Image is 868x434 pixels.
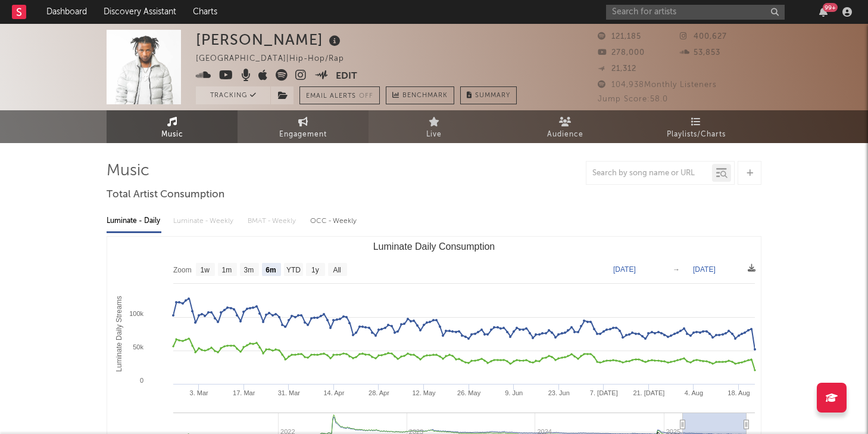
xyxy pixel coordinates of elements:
input: Search by song name or URL [586,169,712,178]
span: Live [426,128,442,142]
button: Edit [336,69,357,84]
span: Audience [547,128,583,142]
span: Benchmark [402,89,448,103]
text: 1m [222,266,232,274]
div: 99 + [823,3,838,12]
div: [PERSON_NAME] [196,30,344,49]
text: 21. [DATE] [633,389,664,396]
text: 17. Mar [233,389,255,396]
text: 12. May [412,389,436,396]
text: 100k [129,310,143,317]
text: 23. Jun [548,389,570,396]
div: OCC - Weekly [310,211,358,231]
em: Off [359,93,373,100]
span: Summary [475,92,510,99]
span: Playlists/Charts [667,128,726,142]
text: 18. Aug [728,389,750,396]
text: 1w [201,266,210,274]
text: 9. Jun [505,389,523,396]
text: 6m [266,266,276,274]
span: 400,627 [680,33,727,41]
button: Email AlertsOff [299,86,380,104]
text: 31. Mar [278,389,301,396]
text: → [673,265,680,274]
text: [DATE] [613,265,636,274]
text: 28. Apr [369,389,389,396]
text: 26. May [457,389,481,396]
text: 7. [DATE] [590,389,618,396]
text: 1y [311,266,319,274]
button: 99+ [819,7,828,17]
text: 4. Aug [685,389,703,396]
button: Summary [460,86,517,104]
a: Engagement [238,110,369,143]
a: Benchmark [386,86,454,104]
span: Total Artist Consumption [107,188,224,202]
span: Music [161,128,183,142]
text: 50k [133,343,143,351]
text: Luminate Daily Consumption [373,241,495,252]
div: [GEOGRAPHIC_DATA] | Hip-Hop/Rap [196,52,358,66]
a: Playlists/Charts [630,110,761,143]
text: 3. Mar [190,389,209,396]
span: 53,853 [680,49,720,57]
button: Tracking [196,86,270,104]
span: Engagement [279,128,327,142]
text: [DATE] [693,265,716,274]
text: YTD [286,266,301,274]
input: Search for artists [606,5,785,20]
text: All [333,266,341,274]
text: 0 [140,377,143,384]
text: 14. Apr [323,389,344,396]
span: 21,312 [598,65,636,73]
span: 104,938 Monthly Listeners [598,81,717,89]
span: 278,000 [598,49,645,57]
div: Luminate - Daily [107,211,161,231]
text: Zoom [173,266,192,274]
a: Live [369,110,499,143]
span: 121,185 [598,33,641,41]
text: Luminate Daily Streams [115,296,123,371]
text: 3m [244,266,254,274]
a: Music [107,110,238,143]
span: Jump Score: 58.0 [598,95,668,103]
a: Audience [499,110,630,143]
